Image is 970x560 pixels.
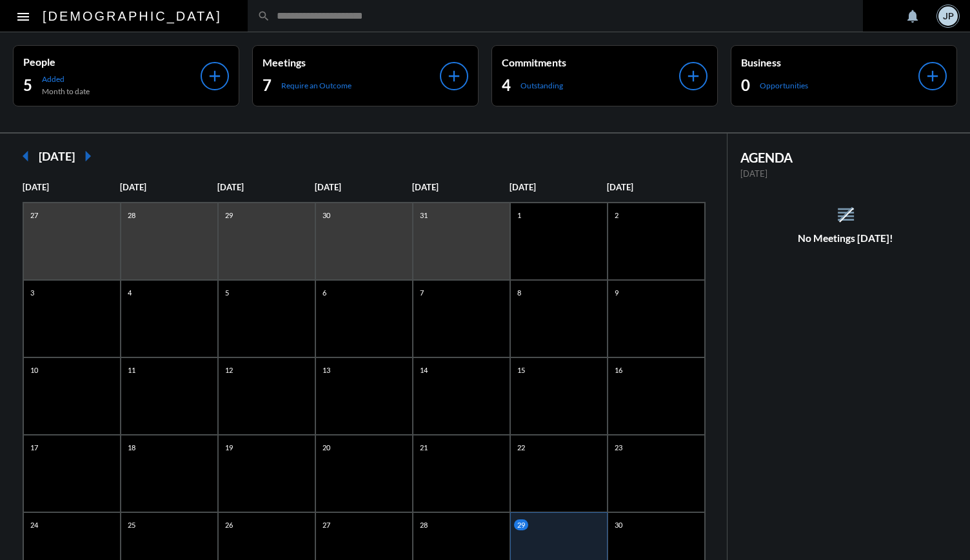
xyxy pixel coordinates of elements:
p: 23 [611,442,626,453]
p: 10 [27,365,41,375]
p: Meetings [262,56,440,68]
div: JP [938,6,958,26]
p: 7 [417,287,427,298]
p: 9 [611,287,622,298]
mat-icon: reorder [835,204,856,225]
p: 22 [514,442,528,453]
p: [DATE] [315,182,412,192]
p: 16 [611,365,626,375]
mat-icon: add [206,67,224,85]
p: 26 [222,519,236,530]
p: 27 [319,519,333,530]
p: [DATE] [217,182,315,192]
mat-icon: Side nav toggle icon [15,9,31,25]
p: Require an Outcome [281,81,351,90]
p: 29 [514,519,528,530]
p: 31 [417,210,431,221]
h2: 4 [502,75,511,95]
p: People [23,55,201,68]
p: [DATE] [120,182,217,192]
h2: 0 [741,75,750,95]
p: 12 [222,365,236,375]
p: 19 [222,442,236,453]
mat-icon: add [924,67,942,85]
p: 4 [124,287,135,298]
p: 2 [611,210,622,221]
h5: No Meetings [DATE]! [727,232,964,244]
h2: 7 [262,75,272,95]
p: 1 [514,210,524,221]
mat-icon: arrow_right [75,143,101,169]
mat-icon: arrow_left [13,143,39,169]
p: 14 [417,365,431,375]
h2: [DEMOGRAPHIC_DATA] [43,6,222,26]
p: 15 [514,365,528,375]
p: 24 [27,519,41,530]
p: 6 [319,287,330,298]
p: Month to date [42,86,90,96]
button: Toggle sidenav [10,3,36,29]
p: 8 [514,287,524,298]
h2: [DATE] [39,149,75,163]
p: 21 [417,442,431,453]
p: 5 [222,287,232,298]
p: Outstanding [520,81,563,90]
p: Business [741,56,918,68]
mat-icon: add [445,67,463,85]
p: Added [42,74,90,84]
p: 18 [124,442,139,453]
mat-icon: notifications [905,8,920,24]
p: 11 [124,365,139,375]
h2: 5 [23,75,32,95]
p: 27 [27,210,41,221]
p: [DATE] [740,168,951,179]
p: 17 [27,442,41,453]
p: 28 [417,519,431,530]
p: 30 [611,519,626,530]
p: 20 [319,442,333,453]
p: Commitments [502,56,679,68]
mat-icon: search [257,10,270,23]
p: Opportunities [760,81,808,90]
p: 28 [124,210,139,221]
p: 29 [222,210,236,221]
mat-icon: add [684,67,702,85]
p: 13 [319,365,333,375]
h2: AGENDA [740,150,951,165]
p: 30 [319,210,333,221]
p: [DATE] [23,182,120,192]
p: 25 [124,519,139,530]
p: [DATE] [412,182,510,192]
p: 3 [27,287,37,298]
p: [DATE] [510,182,607,192]
p: [DATE] [607,182,704,192]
